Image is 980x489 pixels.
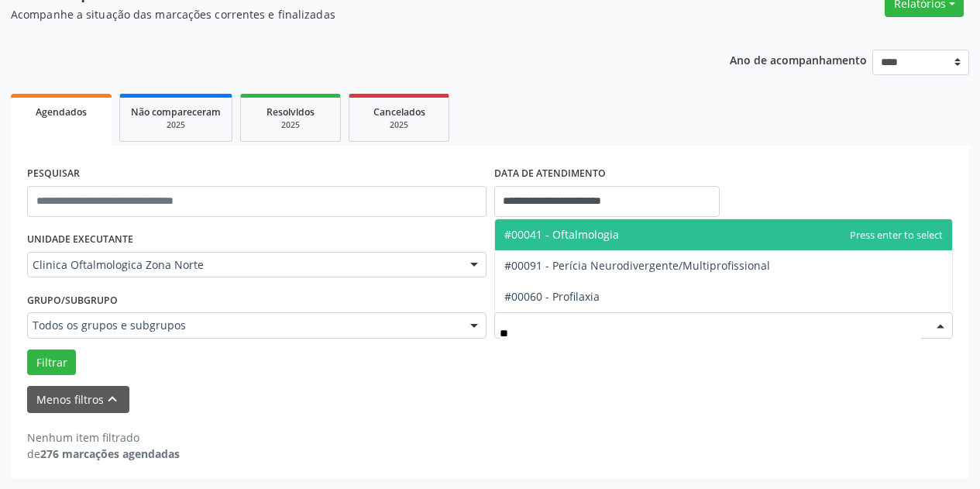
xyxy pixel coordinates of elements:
span: #00041 - Oftalmologia [504,227,619,242]
label: DATA DE ATENDIMENTO [494,162,606,186]
label: Grupo/Subgrupo [27,288,118,312]
p: Ano de acompanhamento [730,50,867,69]
label: UNIDADE EXECUTANTE [27,228,133,252]
button: Menos filtroskeyboard_arrow_up [27,386,129,413]
div: de [27,446,180,462]
span: Agendados [36,105,87,119]
div: 2025 [360,119,438,131]
span: Todos os grupos e subgrupos [33,318,455,333]
label: PESQUISAR [27,162,80,186]
span: Clinica Oftalmologica Zona Norte [33,257,455,273]
span: #00060 - Profilaxia [504,289,600,304]
button: Filtrar [27,350,76,376]
div: 2025 [131,119,221,131]
i: keyboard_arrow_up [104,391,121,408]
div: 2025 [252,119,329,131]
span: Resolvidos [266,105,315,119]
div: Nenhum item filtrado [27,429,180,446]
strong: 276 marcações agendadas [40,446,180,461]
span: Cancelados [373,105,425,119]
p: Acompanhe a situação das marcações correntes e finalizadas [11,6,682,22]
span: #00091 - Perícia Neurodivergente/Multiprofissional [504,258,770,273]
span: Não compareceram [131,105,221,119]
